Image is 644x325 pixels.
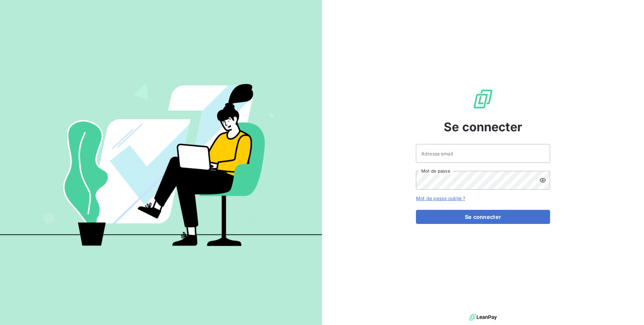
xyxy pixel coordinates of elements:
span: Se connecter [444,118,522,136]
input: placeholder [416,144,550,163]
button: Se connecter [416,210,550,224]
img: Logo LeanPay [472,88,494,110]
img: logo [469,312,497,322]
a: Mot de passe oublié ? [416,195,465,201]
